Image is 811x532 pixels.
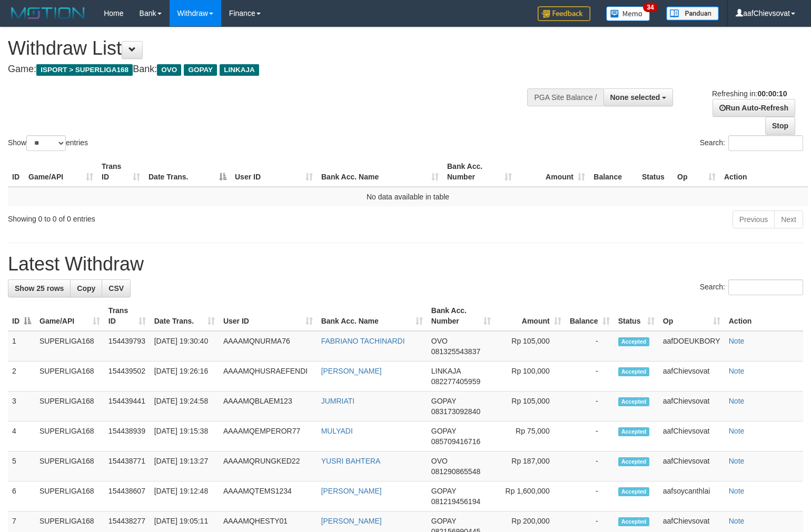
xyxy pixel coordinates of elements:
[643,3,657,12] span: 34
[659,301,725,331] th: Op: activate to sort column ascending
[104,301,150,331] th: Trans ID: activate to sort column ascending
[729,517,745,525] a: Note
[35,451,104,481] td: SUPERLIGA168
[431,517,456,525] span: GOPAY
[700,279,803,295] label: Search:
[150,392,219,421] td: [DATE] 19:24:58
[15,284,64,293] span: Show 25 rows
[219,451,317,481] td: AAAAMQRUNGKED22
[618,457,650,466] span: Accepted
[431,487,456,495] span: GOPAY
[317,301,427,331] th: Bank Acc. Name: activate to sort column ascending
[614,301,659,331] th: Status: activate to sort column ascending
[157,64,181,76] span: OVO
[150,331,219,362] td: [DATE] 19:30:40
[150,451,219,481] td: [DATE] 19:13:27
[618,367,650,376] span: Accepted
[150,362,219,392] td: [DATE] 19:26:16
[144,157,231,187] th: Date Trans.: activate to sort column descending
[443,157,516,187] th: Bank Acc. Number: activate to sort column ascending
[104,362,150,392] td: 154439502
[219,481,317,511] td: AAAAMQTEMS1234
[495,392,565,421] td: Rp 105,000
[720,157,808,187] th: Action
[733,210,775,228] a: Previous
[673,157,720,187] th: Op: activate to sort column ascending
[8,5,88,21] img: MOTION_logo.png
[150,421,219,451] td: [DATE] 19:15:38
[219,392,317,421] td: AAAAMQBLAEM123
[431,467,480,476] span: Copy 081290865548 to clipboard
[431,337,448,345] span: OVO
[35,331,104,362] td: SUPERLIGA168
[104,421,150,451] td: 154438939
[610,93,660,102] span: None selected
[700,135,803,151] label: Search:
[150,481,219,511] td: [DATE] 19:12:48
[219,421,317,451] td: AAAAMQEMPEROR77
[108,284,124,293] span: CSV
[618,397,650,406] span: Accepted
[8,451,35,481] td: 5
[26,135,66,151] select: Showentries
[8,254,803,275] h1: Latest Withdraw
[431,427,456,435] span: GOPAY
[8,421,35,451] td: 4
[659,331,725,362] td: aafDOEUKBORY
[729,367,745,375] a: Note
[97,157,144,187] th: Trans ID: activate to sort column ascending
[321,457,381,465] a: YUSRI BAHTERA
[102,279,131,297] a: CSV
[427,301,496,331] th: Bank Acc. Number: activate to sort column ascending
[659,362,725,392] td: aafChievsovat
[104,331,150,362] td: 154439793
[231,157,317,187] th: User ID: activate to sort column ascending
[321,517,382,525] a: [PERSON_NAME]
[431,437,480,446] span: Copy 085709416716 to clipboard
[8,331,35,362] td: 1
[77,284,95,293] span: Copy
[495,301,565,331] th: Amount: activate to sort column ascending
[8,362,35,392] td: 2
[659,421,725,451] td: aafChievsovat
[8,209,330,224] div: Showing 0 to 0 of 0 entries
[566,421,614,451] td: -
[728,279,803,295] input: Search:
[8,157,24,187] th: ID
[566,481,614,511] td: -
[317,157,443,187] th: Bank Acc. Name: activate to sort column ascending
[219,331,317,362] td: AAAAMQNURMA76
[104,481,150,511] td: 154438607
[495,481,565,511] td: Rp 1,600,000
[729,457,745,465] a: Note
[321,427,353,435] a: MULYADI
[516,157,589,187] th: Amount: activate to sort column ascending
[35,301,104,331] th: Game/API: activate to sort column ascending
[618,337,650,346] span: Accepted
[659,392,725,421] td: aafChievsovat
[618,517,650,526] span: Accepted
[8,38,530,59] h1: Withdraw List
[321,487,382,495] a: [PERSON_NAME]
[527,88,603,106] div: PGA Site Balance /
[321,367,382,375] a: [PERSON_NAME]
[184,64,217,76] span: GOPAY
[566,301,614,331] th: Balance: activate to sort column ascending
[729,487,745,495] a: Note
[24,157,97,187] th: Game/API: activate to sort column ascending
[566,362,614,392] td: -
[431,397,456,405] span: GOPAY
[713,99,795,117] a: Run Auto-Refresh
[606,6,650,21] img: Button%20Memo.svg
[774,210,803,228] a: Next
[729,427,745,435] a: Note
[8,392,35,421] td: 3
[638,157,673,187] th: Status
[495,331,565,362] td: Rp 105,000
[431,407,480,416] span: Copy 083173092840 to clipboard
[36,64,133,76] span: ISPORT > SUPERLIGA168
[728,135,803,151] input: Search:
[35,362,104,392] td: SUPERLIGA168
[431,367,461,375] span: LINKAJA
[757,89,787,98] strong: 00:00:10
